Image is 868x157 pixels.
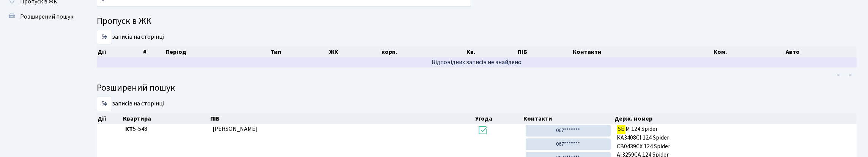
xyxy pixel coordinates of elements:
[523,113,614,124] th: Контакти
[97,97,112,111] select: записів на сторінці
[122,113,210,124] th: Квартира
[210,113,474,124] th: ПІБ
[614,113,857,124] th: Держ. номер
[97,57,857,68] td: Відповідних записів не знайдено
[97,97,164,111] label: записів на сторінці
[328,47,381,57] th: ЖК
[4,9,80,24] a: Розширений пошук
[20,13,73,21] span: Розширений пошук
[97,113,122,124] th: Дії
[97,83,857,94] h4: Розширений пошук
[213,125,258,133] span: [PERSON_NAME]
[97,47,142,57] th: Дії
[617,124,625,134] mark: SE
[466,47,517,57] th: Кв.
[125,125,133,133] b: КТ
[142,47,165,57] th: #
[97,16,857,27] h4: Пропуск в ЖК
[572,47,713,57] th: Контакти
[270,47,328,57] th: Тип
[517,47,572,57] th: ПІБ
[125,125,206,133] span: 5-548
[97,30,112,44] select: записів на сторінці
[97,30,164,44] label: записів на сторінці
[474,113,523,124] th: Угода
[785,47,857,57] th: Авто
[381,47,466,57] th: корп.
[165,47,270,57] th: Період
[713,47,785,57] th: Ком.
